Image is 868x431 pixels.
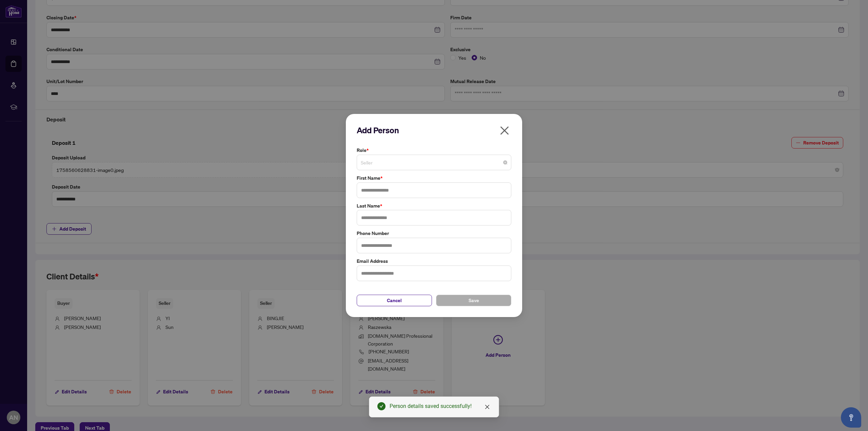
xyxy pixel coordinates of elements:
label: Last Name [357,202,511,210]
button: Save [436,295,511,306]
h2: Add Person [357,125,511,136]
span: Cancel [387,295,402,306]
button: Cancel [357,295,432,306]
span: close [499,125,510,136]
label: Role [357,146,511,154]
span: close-circle [503,160,507,164]
button: Open asap [841,407,861,428]
label: Phone Number [357,230,511,237]
label: Email Address [357,257,511,265]
span: close [485,404,490,410]
span: check-circle [377,402,386,410]
a: Close [484,403,491,411]
span: Seller [361,156,507,169]
label: First Name [357,174,511,182]
div: Person details saved successfully! [390,402,491,410]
